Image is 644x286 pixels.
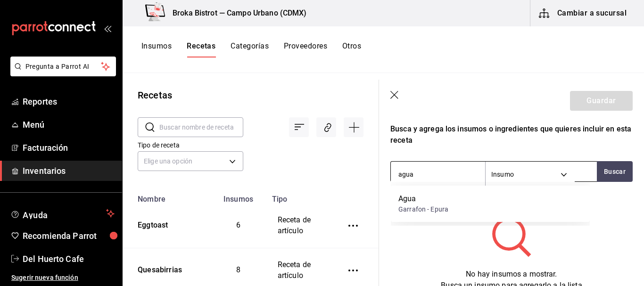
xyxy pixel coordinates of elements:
div: Agua [398,193,448,204]
button: open_drawer_menu [104,25,111,32]
button: Insumos [141,41,172,57]
span: Inventarios [23,164,115,177]
div: navigation tabs [141,41,361,57]
div: Quesabirrias [134,261,182,276]
span: 6 [236,221,240,229]
span: Sugerir nueva función [11,273,115,283]
span: Ayuda [23,208,102,219]
th: Insumos [210,189,266,204]
button: Recetas [187,41,215,57]
div: Elige una opción [138,151,243,171]
span: Pregunta a Parrot AI [25,62,101,72]
button: Categorías [231,41,269,57]
button: Proveedores [284,41,327,57]
span: Menú [23,118,115,131]
div: Busca y agrega los insumos o ingredientes que quieres incluir en esta receta [390,123,633,146]
span: Facturación [23,141,115,154]
button: Otros [342,41,361,57]
span: Recomienda Parrot [23,229,115,242]
div: Garrafon - Epura [398,204,448,214]
th: Tipo [266,189,331,204]
button: Pregunta a Parrot AI [10,57,116,76]
input: Buscar insumo [391,164,485,184]
button: Buscar [597,161,633,182]
td: Receta de artículo [266,204,331,248]
span: Reportes [23,95,115,108]
span: 8 [236,265,240,274]
input: Buscar nombre de receta [159,118,243,137]
div: Asociar recetas [316,117,336,137]
h3: Broka Bistrot — Campo Urbano (CDMX) [165,8,307,19]
div: Recetas [138,88,172,102]
label: Tipo de receta [138,142,243,148]
div: Eggtoast [134,216,168,231]
span: Del Huerto Cafe [23,253,115,265]
a: Pregunta a Parrot AI [7,68,116,78]
div: Insumo [486,162,575,187]
div: Ordenar por [289,117,309,137]
th: Nombre [123,189,210,204]
div: Agregar receta [344,117,363,137]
